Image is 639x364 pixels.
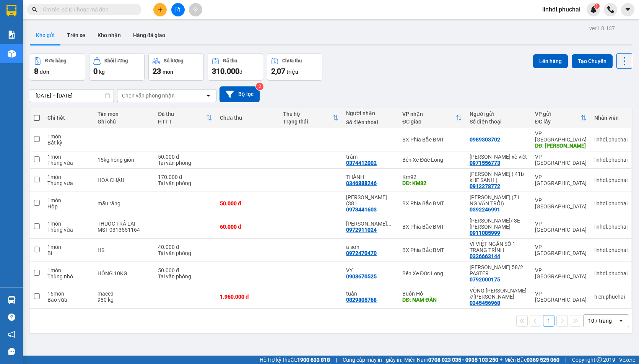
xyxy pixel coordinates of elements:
span: ⚪️ [500,358,502,361]
button: 1 [543,315,554,327]
img: logo-vxr [7,5,16,16]
div: HỒNG 10KG [98,270,150,276]
div: Tên món [98,111,150,117]
div: 1 món [47,174,90,180]
div: NGUYỄN HĂNG 58/2 PASTER [470,264,527,276]
div: Ghi chú [98,119,150,125]
svg: open [618,318,624,324]
button: Số lượng23món [148,53,204,81]
div: 0973441603 [346,206,377,213]
div: THUỐC TRẢ LẠI [98,221,150,227]
th: Toggle SortBy [398,108,466,128]
div: ĐC giao [402,119,456,125]
div: 1 món [47,133,90,140]
div: Buôn Hồ [402,291,462,297]
div: VP [GEOGRAPHIC_DATA] [535,291,587,303]
strong: 0369 525 060 [527,357,559,363]
div: 1 món [47,154,90,160]
div: 1 món [47,244,90,250]
div: HS [98,247,150,253]
span: question-circle [8,314,15,321]
div: 170.000 đ [158,174,212,180]
div: Nhân viên [594,115,628,121]
span: triệu [286,69,298,75]
div: BX Phía Bắc BMT [402,200,462,206]
div: DĐ: NAM ĐÀN [402,297,462,303]
div: Bất kỳ [47,140,90,146]
div: VI VIỆT NGÂN SỐ 1 TRẠNG TRÌNH [470,241,527,253]
span: | [336,356,337,364]
div: HOA CHẬU [98,177,150,183]
div: 980 kg [98,297,150,303]
img: solution-icon [8,31,16,39]
span: 310.000 [212,67,239,76]
button: Đã thu310.000đ [208,53,263,81]
div: a sơn [346,244,395,250]
span: aim [193,7,198,12]
div: ĐỖ HOÀNG (71 NG VĂN TRỖI) [470,194,527,206]
span: caret-down [624,6,631,13]
div: VP gửi [535,111,580,117]
button: aim [189,3,202,16]
div: hoàng thị minh thùy xô viết [470,154,527,160]
div: N THỊ THANH HUYỀN ( 41b kHE SANH ) [470,171,527,183]
div: DĐ: THANH BÌNH [535,143,587,149]
div: linhdl.phuchai [594,270,628,276]
div: linhdl.phuchai [594,200,628,206]
div: VP nhận [402,111,456,117]
div: Bến Xe Đức Long [402,270,462,276]
div: trâm [346,154,395,160]
div: Chi tiết [47,115,90,121]
div: ĐC lấy [535,119,580,125]
strong: 1900 633 818 [297,357,330,363]
div: Thùng nhỏ [47,273,90,279]
div: VP [GEOGRAPHIC_DATA] [535,174,587,186]
div: Thu hộ [283,111,332,117]
div: DĐ: KM82 [402,180,462,186]
button: Chưa thu2,07 triệu [267,53,322,81]
div: 40.000 đ [158,244,212,250]
span: ... [387,221,392,227]
div: 60.000 đ [220,224,275,230]
div: ver 1.8.137 [589,24,615,32]
div: linhdl.phuchai [594,177,628,183]
div: Chưa thu [220,115,275,121]
div: 0972470470 [346,250,377,256]
div: 0971556773 [470,160,500,166]
button: plus [153,3,167,16]
div: VP [GEOGRAPHIC_DATA] [535,130,587,143]
div: VP [GEOGRAPHIC_DATA] [535,221,587,233]
div: 0912278772 [470,183,500,189]
div: VP [GEOGRAPHIC_DATA] [535,244,587,256]
span: 0 [93,67,98,76]
img: icon-new-feature [590,6,597,13]
sup: 1 [594,3,600,9]
button: Bộ lọc [220,86,260,102]
span: món [163,69,173,75]
div: MST 0313551164 [98,227,150,233]
div: Số điện thoại [470,119,527,125]
div: 0374412002 [346,160,377,166]
div: linhdl.phuchai [594,224,628,230]
span: notification [8,331,15,338]
div: 0326663144 [470,253,500,259]
div: Tại văn phòng [158,180,212,186]
div: Tại văn phòng [158,273,212,279]
div: 0829805768 [346,297,377,303]
div: 0792000175 [470,276,500,283]
span: plus [158,7,163,12]
span: Miền Bắc [504,356,559,364]
span: search [32,7,37,12]
div: 50.000 đ [158,154,212,160]
div: BX Phía Bắc BMT [402,247,462,253]
div: 0972911024 [346,227,377,233]
div: VY [346,267,395,273]
div: 50.000 đ [158,267,212,273]
div: linhdl.phuchai [594,157,628,163]
div: MAI XUÂN HẢI/ 3E NGUYỄN CÔNG TRỨ [470,218,527,230]
div: 50.000 đ [220,200,275,206]
div: 0908670525 [346,273,377,279]
div: Số điện thoại [346,119,395,125]
div: Thùng vừa [47,227,90,233]
div: 16 món [47,291,90,297]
